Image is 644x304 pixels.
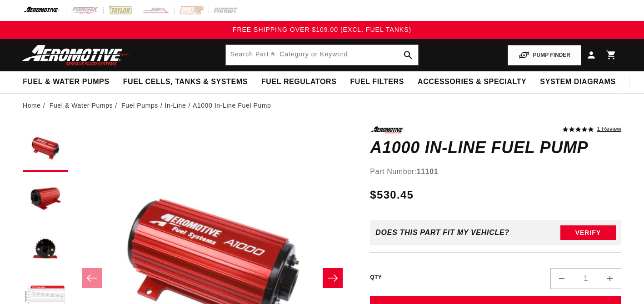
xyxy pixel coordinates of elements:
div: Does This part fit My vehicle? [375,229,509,237]
span: Fuel Cells, Tanks & Systems [123,77,248,87]
a: 1 reviews [597,126,621,133]
label: QTY [370,274,382,281]
span: Fuel & Water Pumps [23,77,110,87]
span: Fuel Regulators [261,77,336,87]
h1: A1000 In-Line Fuel Pump [370,140,621,155]
nav: breadcrumbs [23,100,621,110]
summary: Accessories & Specialty [411,71,533,93]
span: Accessories & Specialty [418,77,526,87]
div: Part Number: [370,166,621,178]
img: Aeromotive [20,45,133,66]
a: Fuel Pumps [121,100,158,110]
button: Verify [560,225,616,240]
a: Home [23,100,41,110]
button: Slide right [323,268,343,288]
summary: Fuel Regulators [255,71,343,93]
strong: 11101 [417,168,439,175]
button: Load image 1 in gallery view [23,126,68,172]
span: Fuel Filters [350,77,404,87]
summary: Fuel & Water Pumps [16,71,116,93]
input: Search by Part Number, Category or Keyword [226,45,419,65]
button: PUMP FINDER [508,45,581,65]
button: Slide left [82,268,102,288]
li: In-Line [165,100,193,110]
summary: Fuel Filters [343,71,411,93]
span: System Diagrams [540,77,615,87]
button: search button [398,45,418,65]
li: A1000 In-Line Fuel Pump [193,100,271,110]
a: Fuel & Water Pumps [50,100,113,110]
span: $530.45 [370,187,414,203]
summary: System Diagrams [533,71,622,93]
span: FREE SHIPPING OVER $109.00 (EXCL. FUEL TANKS) [233,26,411,33]
button: Load image 3 in gallery view [23,226,68,272]
button: Load image 2 in gallery view [23,176,68,222]
summary: Fuel Cells, Tanks & Systems [116,71,255,93]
